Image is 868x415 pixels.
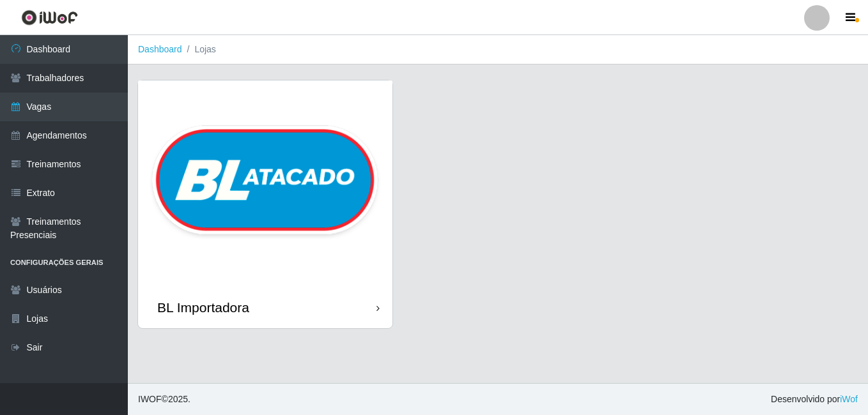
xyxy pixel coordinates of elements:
span: Desenvolvido por [771,393,858,406]
span: © 2025 . [138,393,190,406]
a: Dashboard [138,44,182,54]
img: cardImg [138,80,392,287]
a: iWof [840,394,858,404]
span: IWOF [138,394,162,404]
li: Lojas [182,43,216,56]
div: BL Importadora [157,299,249,315]
img: CoreUI Logo [21,10,78,26]
nav: breadcrumb [128,35,868,64]
a: BL Importadora [138,80,392,328]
